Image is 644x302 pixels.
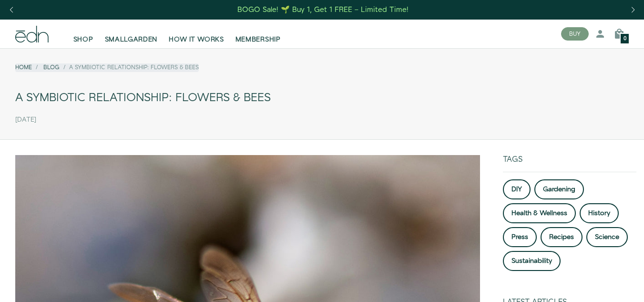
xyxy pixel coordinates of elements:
[624,36,626,42] span: 0
[541,227,583,247] a: Recipes
[235,35,281,44] span: MEMBERSHIP
[580,203,619,223] a: History
[15,63,199,72] nav: breadcrumbs
[237,5,409,15] div: BOGO Sale! 🌱 Buy 1, Get 1 FREE – Limited Time!
[68,23,99,44] a: SHOP
[230,23,286,44] a: MEMBERSHIP
[503,203,576,223] a: Health & Wellness
[15,63,32,72] a: Home
[99,23,164,44] a: SMALLGARDEN
[169,35,224,44] span: HOW IT WORKS
[503,251,561,271] a: Sustainability
[503,227,537,247] a: Press
[534,179,584,199] a: Gardening
[163,23,229,44] a: HOW IT WORKS
[60,63,199,72] li: A Symbiotic Relationship: Flowers & Bees
[236,2,409,17] a: BOGO Sale! 🌱 Buy 1, Get 1 FREE – Limited Time!
[105,35,158,44] span: SMALLGARDEN
[561,27,589,41] button: BUY
[503,179,531,199] a: DIY
[43,63,60,72] a: Blog
[15,116,36,124] time: [DATE]
[586,227,628,247] a: Science
[73,35,93,44] span: SHOP
[503,155,636,172] div: Tags
[15,87,629,109] div: A Symbiotic Relationship: Flowers & Bees
[571,273,634,297] iframe: Opens a widget where you can find more information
